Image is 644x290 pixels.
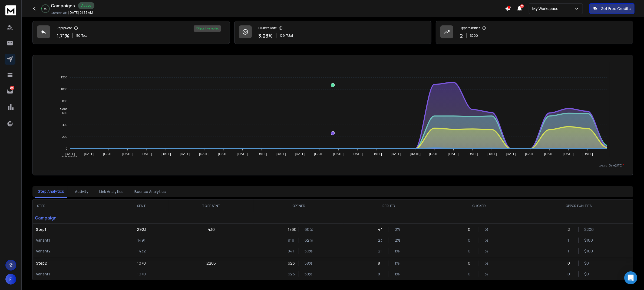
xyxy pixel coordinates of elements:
[448,152,459,156] tspan: [DATE]
[378,227,383,232] p: 44
[5,274,16,285] button: F
[305,261,310,266] p: 58 %
[36,248,111,254] p: Variant 2
[254,199,344,212] th: OPENED
[137,271,146,277] p: 1070
[352,152,363,156] tspan: [DATE]
[56,155,77,159] span: Total Opens
[288,227,293,232] p: 1760
[468,271,473,277] p: 0
[485,261,490,266] p: %
[583,152,593,156] tspan: [DATE]
[485,271,490,277] p: %
[460,26,480,30] p: Opportunities
[525,152,536,156] tspan: [DATE]
[395,261,400,266] p: 1 %
[305,248,310,254] p: 59 %
[520,4,524,8] span: 50
[76,34,80,38] span: 50
[584,271,590,277] p: $ 0
[567,271,573,277] p: 0
[544,152,554,156] tspan: [DATE]
[395,271,400,277] p: 1 %
[84,152,94,156] tspan: [DATE]
[36,271,111,277] p: Variant 1
[62,99,67,103] tspan: 800
[276,152,286,156] tspan: [DATE]
[485,248,490,254] p: %
[468,152,478,156] tspan: [DATE]
[395,227,400,232] p: 2 %
[78,2,94,9] div: Active
[468,261,473,266] p: 0
[141,152,152,156] tspan: [DATE]
[114,199,169,212] th: SENT
[601,6,631,11] p: Get Free Credits
[36,227,111,232] p: Step 1
[436,21,633,44] a: Opportunities2$200
[65,152,75,156] tspan: [DATE]
[194,25,221,32] div: 4 % positive replies
[378,261,383,266] p: 8
[333,152,344,156] tspan: [DATE]
[5,5,16,15] img: logo
[429,152,440,156] tspan: [DATE]
[169,199,254,212] th: TO BE SENT
[378,238,383,243] p: 23
[5,86,15,96] a: 286
[305,227,310,232] p: 60 %
[288,271,293,277] p: 623
[218,152,229,156] tspan: [DATE]
[295,152,305,156] tspan: [DATE]
[280,34,285,38] span: 129
[41,164,624,168] p: x-axis : Date(UTC)
[35,185,67,198] button: Step Analytics
[137,238,146,243] p: 1491
[62,135,67,138] tspan: 200
[485,227,490,232] p: %
[180,152,190,156] tspan: [DATE]
[567,227,573,232] p: 2
[237,152,248,156] tspan: [DATE]
[33,199,114,212] th: STEP
[161,152,171,156] tspan: [DATE]
[624,271,637,284] div: Open Intercom Messenger
[305,238,310,243] p: 62 %
[62,123,67,126] tspan: 400
[10,86,14,90] p: 286
[258,26,277,30] p: Bounce Rate
[395,238,400,243] p: 2 %
[378,248,383,254] p: 21
[68,11,93,15] p: [DATE] 01:35 AM
[288,261,293,266] p: 623
[36,238,111,243] p: Variant 1
[131,186,169,198] button: Bounce Analytics
[207,261,216,266] p: 2205
[286,34,293,38] span: Total
[584,248,590,254] p: $ 100
[460,32,463,39] p: 2
[584,227,590,232] p: $ 200
[563,152,574,156] tspan: [DATE]
[44,7,47,10] p: 3 %
[468,238,473,243] p: 0
[137,248,146,254] p: 1432
[305,271,310,277] p: 58 %
[103,152,113,156] tspan: [DATE]
[288,238,293,243] p: 919
[65,147,67,150] tspan: 0
[32,21,230,44] a: Reply Rate1.71%50Total4% positive replies
[61,76,67,79] tspan: 1200
[208,227,215,232] p: 430
[395,248,400,254] p: 1 %
[506,152,516,156] tspan: [DATE]
[485,238,490,243] p: %
[137,261,146,266] p: 1070
[33,212,114,223] p: Campaign
[36,261,111,266] p: Step 2
[468,248,473,254] p: 0
[372,152,382,156] tspan: [DATE]
[584,261,590,266] p: $ 0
